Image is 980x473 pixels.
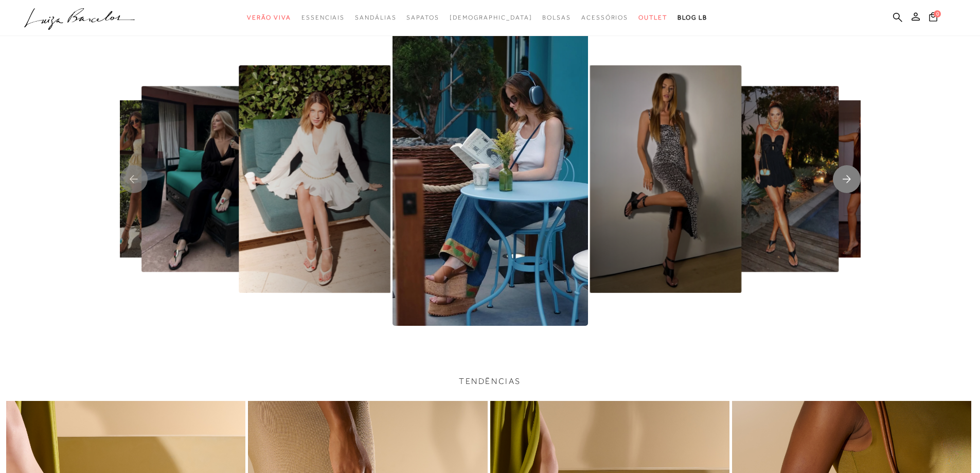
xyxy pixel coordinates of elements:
a: categoryNavScreenReaderText [406,8,439,27]
span: Verão Viva [247,14,291,21]
img: Responsive image [801,100,905,257]
span: Bolsas [542,14,571,21]
a: categoryNavScreenReaderText [355,8,396,27]
a: categoryNavScreenReaderText [247,8,291,27]
div: 4 / 8 [393,32,588,326]
a: categoryNavScreenReaderText [581,8,628,27]
span: Essenciais [301,14,345,21]
div: 5 / 8 [590,65,741,293]
a: categoryNavScreenReaderText [301,8,345,27]
div: 6 / 8 [715,86,839,272]
img: Responsive image [715,86,839,272]
a: noSubCategoriesText [450,8,532,27]
h3: TENDÊNCIAS [6,377,974,386]
span: 0 [934,10,941,17]
div: Next slide [833,165,861,193]
div: Previous slide [120,165,148,193]
img: Responsive image [141,86,265,272]
img: Responsive image [590,65,741,293]
span: Outlet [638,14,667,21]
span: BLOG LB [678,14,707,21]
img: Responsive image [74,100,179,257]
div: 7 / 8 [801,100,905,257]
span: Sandálias [355,14,396,21]
div: 2 / 8 [141,86,265,272]
div: 3 / 8 [239,65,390,293]
a: categoryNavScreenReaderText [638,8,667,27]
a: BLOG LB [678,8,707,27]
span: Sapatos [406,14,439,21]
a: categoryNavScreenReaderText [542,8,571,27]
span: [DEMOGRAPHIC_DATA] [450,14,532,21]
div: 1 / 8 [74,100,179,257]
img: Responsive image [393,32,588,326]
img: Responsive image [239,65,390,293]
span: Acessórios [581,14,628,21]
button: 0 [926,11,940,25]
